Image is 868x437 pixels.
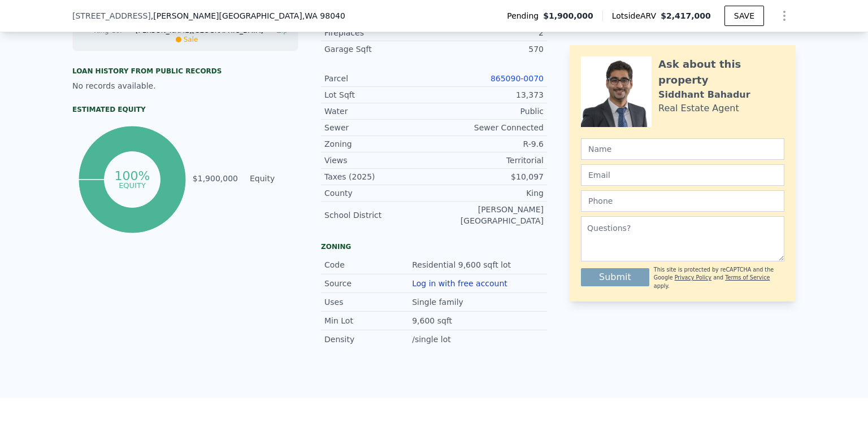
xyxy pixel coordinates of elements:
[277,27,288,34] span: Zip
[324,106,434,117] div: Water
[543,10,593,21] span: $1,900,000
[434,106,544,117] div: Public
[136,27,263,34] span: [PERSON_NAME][GEOGRAPHIC_DATA]
[324,278,412,289] div: Source
[324,122,434,133] div: Sewer
[658,102,739,115] div: Real Estate Agent
[248,172,298,185] td: Equity
[725,274,770,281] a: Terms of Service
[324,155,434,166] div: Views
[72,80,298,91] div: No records available.
[654,266,784,290] div: This site is protected by reCAPTCHA and the Google and apply.
[581,268,649,286] button: Submit
[412,334,453,345] div: /single lot
[412,296,466,308] div: Single family
[324,315,412,326] div: Min Lot
[612,10,661,21] span: Lotside ARV
[581,190,784,212] input: Phone
[491,74,544,83] a: 865090-0070
[324,73,434,84] div: Parcel
[94,27,122,34] span: King Co.
[434,204,544,226] div: [PERSON_NAME][GEOGRAPHIC_DATA]
[434,138,544,150] div: R-9.6
[72,10,151,21] span: [STREET_ADDRESS]
[658,56,784,88] div: Ask about this property
[324,334,412,345] div: Density
[151,10,345,21] span: , [PERSON_NAME][GEOGRAPHIC_DATA]
[321,242,547,251] div: Zoning
[302,11,345,20] span: , WA 98040
[434,43,544,55] div: 570
[324,259,412,270] div: Code
[119,181,146,189] tspan: equity
[434,89,544,100] div: 13,373
[324,296,412,308] div: Uses
[324,209,434,221] div: School District
[114,169,150,183] tspan: 100%
[675,274,711,281] a: Privacy Policy
[581,164,784,186] input: Email
[434,155,544,166] div: Territorial
[434,27,544,38] div: 2
[184,36,198,43] span: Sale
[434,171,544,182] div: $10,097
[434,187,544,199] div: King
[658,88,750,102] div: Siddhant Bahadur
[661,11,711,20] span: $2,417,000
[412,315,454,326] div: 9,600 sqft
[72,67,298,76] div: Loan history from public records
[192,172,238,185] td: $1,900,000
[724,6,764,26] button: SAVE
[324,138,434,150] div: Zoning
[581,138,784,160] input: Name
[324,89,434,100] div: Lot Sqft
[773,5,796,27] button: Show Options
[72,105,298,114] div: Estimated Equity
[324,171,434,182] div: Taxes (2025)
[507,10,543,21] span: Pending
[412,259,513,270] div: Residential 9,600 sqft lot
[324,43,434,55] div: Garage Sqft
[324,27,434,38] div: Fireplaces
[434,122,544,133] div: Sewer Connected
[324,187,434,199] div: County
[412,279,507,288] button: Log in with free account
